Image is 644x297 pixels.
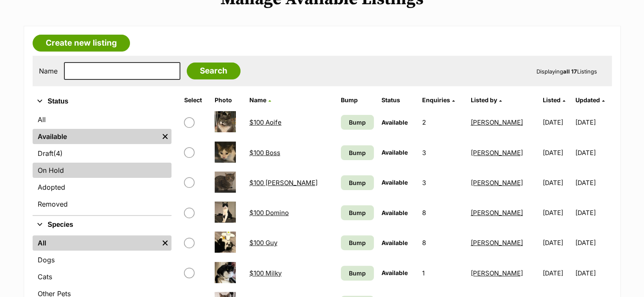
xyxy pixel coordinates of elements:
span: Name [249,96,266,104]
strong: all 17 [563,68,577,75]
a: [PERSON_NAME] [471,269,523,277]
a: Bump [341,145,374,160]
span: (4) [53,148,63,158]
a: $100 [PERSON_NAME] [249,179,318,187]
span: Bump [349,178,366,187]
a: Bump [341,266,374,281]
td: [DATE] [575,168,611,197]
td: 8 [419,198,466,227]
a: All [33,112,171,127]
a: Draft [33,146,171,161]
td: [DATE] [539,168,575,197]
a: [PERSON_NAME] [471,149,523,157]
span: Bump [349,118,366,127]
button: Species [33,219,171,230]
span: Available [381,119,408,126]
a: All [33,235,159,251]
td: [DATE] [575,228,611,257]
a: Removed [33,196,171,212]
a: $100 Milky [249,269,282,277]
a: Dogs [33,252,171,267]
th: Select [181,93,210,107]
span: Available [381,239,408,246]
a: [PERSON_NAME] [471,239,523,247]
a: Bump [341,205,374,220]
a: $100 Boss [249,149,280,157]
a: Name [249,96,271,104]
a: On Hold [33,163,171,178]
a: Updated [575,96,605,104]
a: Listed by [471,96,502,104]
a: $100 Aoife [249,118,282,126]
input: Search [187,63,240,79]
a: Create new listing [33,35,130,52]
span: Bump [349,208,366,217]
th: Status [378,93,418,107]
a: Listed [543,96,565,104]
span: translation missing: en.admin.listings.index.attributes.enquiries [422,96,450,104]
a: Available [33,129,159,144]
a: Enquiries [422,96,455,104]
a: $100 Guy [249,239,277,247]
th: Bump [337,93,377,107]
img: $100 Aoife [215,111,236,132]
label: Name [39,67,58,75]
span: Updated [575,96,600,104]
a: [PERSON_NAME] [471,118,523,126]
a: [PERSON_NAME] [471,179,523,187]
span: Listed [543,96,561,104]
span: Available [381,209,408,216]
span: Bump [349,269,366,278]
td: [DATE] [539,108,575,137]
td: 3 [419,168,466,197]
a: Cats [33,269,171,284]
a: Remove filter [159,235,171,251]
td: [DATE] [539,138,575,167]
a: Bump [341,235,374,250]
td: [DATE] [539,259,575,288]
span: Bump [349,148,366,157]
a: Adopted [33,180,171,195]
img: $100 Guy [215,232,236,253]
td: [DATE] [575,259,611,288]
img: $100 Boss [215,142,236,163]
td: 2 [419,108,466,137]
td: 1 [419,259,466,288]
td: [DATE] [575,138,611,167]
button: Status [33,96,171,107]
a: [PERSON_NAME] [471,209,523,217]
a: Remove filter [159,129,171,144]
span: Displaying Listings [536,68,597,75]
img: $100 Domino [215,202,236,223]
td: [DATE] [539,198,575,227]
td: 3 [419,138,466,167]
span: Listed by [471,96,497,104]
th: Photo [211,93,245,107]
td: [DATE] [575,108,611,137]
span: Available [381,149,408,156]
span: Available [381,269,408,276]
div: Status [33,110,171,215]
td: [DATE] [575,198,611,227]
span: Available [381,179,408,186]
a: Bump [341,175,374,190]
span: Bump [349,238,366,247]
td: [DATE] [539,228,575,257]
td: 8 [419,228,466,257]
a: Bump [341,115,374,130]
a: $100 Domino [249,209,289,217]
